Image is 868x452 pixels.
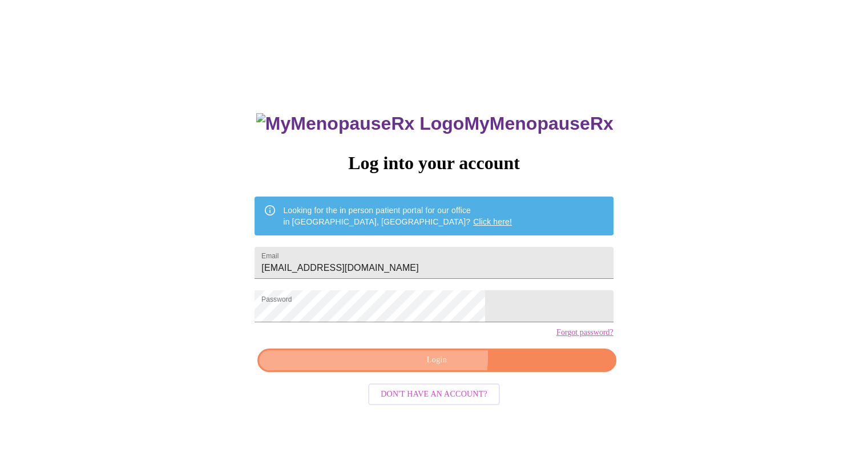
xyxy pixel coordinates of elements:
[368,383,500,406] button: Don't have an account?
[271,353,603,367] span: Login
[256,113,613,134] h3: MyMenopauseRx
[256,113,464,134] img: MyMenopauseRx Logo
[283,200,512,232] div: Looking for the in person patient portal for our office in [GEOGRAPHIC_DATA], [GEOGRAPHIC_DATA]?
[365,389,503,398] a: Don't have an account?
[257,349,616,372] button: Login
[556,328,613,337] a: Forgot password?
[473,217,512,226] a: Click here!
[381,387,487,402] span: Don't have an account?
[255,153,613,174] h3: Log into your account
